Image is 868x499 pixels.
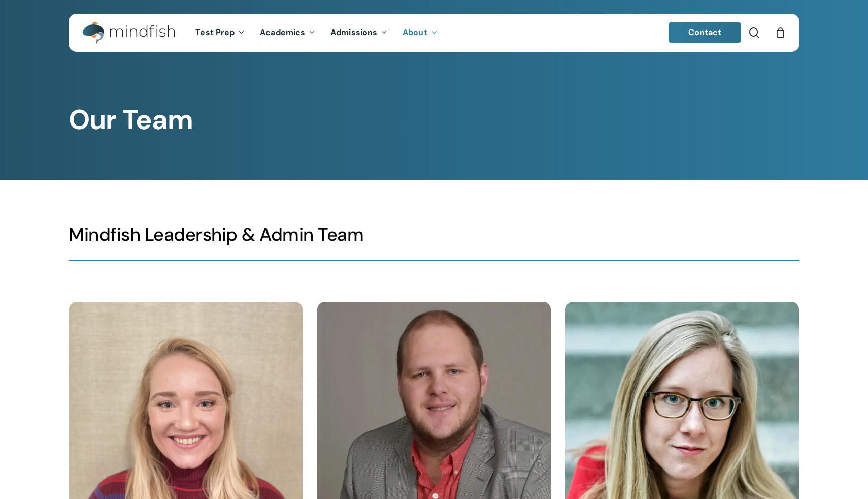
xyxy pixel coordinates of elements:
a: Admissions [323,28,395,37]
h3: Mindfish Leadership & Admin Team [69,223,799,246]
span: Admissions [330,27,377,38]
nav: Main Menu [188,14,445,52]
a: Contact [669,22,742,43]
header: Main Menu [69,14,799,52]
span: About [403,27,427,38]
a: Test Prep [188,28,252,37]
a: Academics [252,28,323,37]
span: Test Prep [195,27,235,38]
span: Contact [688,27,722,38]
span: Academics [260,27,305,38]
a: Cart [775,27,786,38]
h1: Our Team [69,104,799,136]
a: About [395,28,445,37]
